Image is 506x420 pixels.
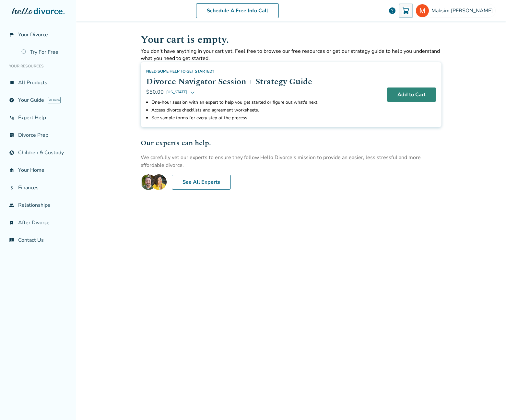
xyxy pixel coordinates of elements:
[146,69,214,74] span: Need some help to get started?
[5,27,71,42] a: flag_2Your Divorce
[388,7,396,15] a: help
[9,168,14,173] span: garage_home
[141,138,441,148] h2: Our experts can help.
[431,7,495,14] span: Maksim [PERSON_NAME]
[474,389,506,420] iframe: Chat Widget
[416,4,429,17] img: Maksim Shmukler
[18,45,71,60] a: Try For Free
[146,88,164,96] span: $50.00
[9,203,14,208] span: group
[172,175,231,190] a: See All Experts
[166,88,187,96] span: [US_STATE]
[9,32,14,37] span: flag_2
[5,233,71,248] a: chat_infoContact Us
[5,198,71,213] a: groupRelationships
[9,185,14,190] span: attach_money
[5,110,71,125] a: phone_in_talkExpert Help
[387,87,436,102] button: Add to Cart
[5,75,71,90] a: view_listAll Products
[18,31,48,38] span: Your Divorce
[5,128,71,143] a: list_alt_checkDivorce Prep
[151,114,382,122] li: See sample forms for every step of the process.
[141,154,441,169] p: We carefully vet our experts to ensure they follow Hello Divorce's mission to provide an easier, ...
[5,60,71,73] li: Your Resources
[151,106,382,114] li: Access divorce checklists and agreement worksheets.
[9,80,14,85] span: view_list
[9,115,14,120] span: phone_in_talk
[5,180,71,195] a: attach_moneyFinances
[166,88,195,96] button: [US_STATE]
[141,48,441,62] p: You don't have anything in your cart yet. Feel free to browse our free resources or get our strat...
[9,220,14,225] span: bookmark_check
[9,98,14,103] span: explore
[9,238,14,243] span: chat_info
[48,97,61,103] span: AI beta
[151,99,382,106] li: One-hour session with an expert to help you get started or figure out what's next.
[5,145,71,160] a: account_childChildren & Custody
[141,32,441,48] h1: Your cart is empty.
[5,93,71,108] a: exploreYour GuideAI beta
[9,150,14,155] span: account_child
[141,174,167,190] img: E
[5,215,71,230] a: bookmark_checkAfter Divorce
[402,7,410,15] img: Cart
[9,133,14,138] span: list_alt_check
[196,3,279,18] a: Schedule A Free Info Call
[5,163,71,178] a: garage_homeYour Home
[146,75,382,88] h2: Divorce Navigator Session + Strategy Guide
